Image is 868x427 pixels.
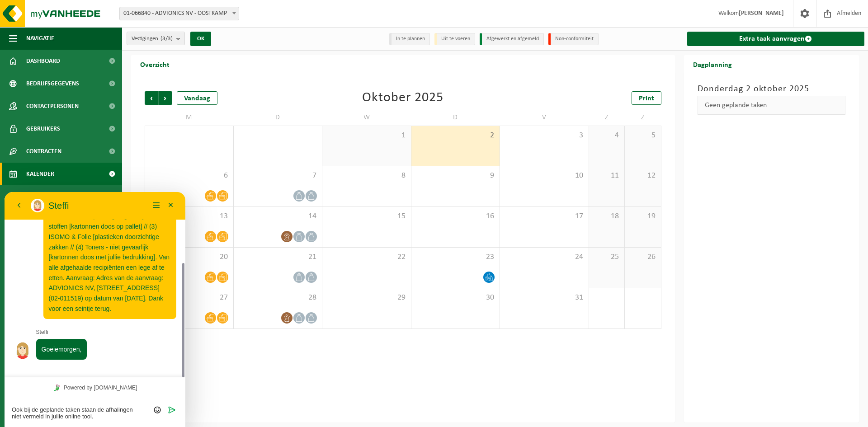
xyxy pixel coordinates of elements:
[238,293,318,303] span: 28
[26,50,60,72] span: Dashboard
[120,7,239,20] span: 01-066840 - ADVIONICS NV - OOSTKAMP
[434,33,475,45] li: Uit te voeren
[238,211,318,221] span: 14
[416,252,495,262] span: 23
[480,33,544,45] li: Afgewerkt en afgemeld
[26,72,79,95] span: Bedrijfsgegevens
[327,252,406,262] span: 22
[160,36,173,42] count: (3/3)
[146,213,159,222] button: Emoji invoeren
[146,213,159,222] div: Group of buttons
[327,171,406,181] span: 8
[132,32,173,46] span: Vestigingen
[26,163,54,185] span: Kalender
[238,252,318,262] span: 21
[127,32,185,45] button: Vestigingen(3/3)
[684,55,741,73] h2: Dagplanning
[322,109,411,126] td: W
[327,131,406,141] span: 1
[26,27,54,50] span: Navigatie
[505,252,584,262] span: 24
[411,109,500,126] td: D
[594,211,620,221] span: 18
[594,171,620,181] span: 11
[238,171,318,181] span: 7
[150,252,229,262] span: 20
[177,91,217,105] div: Vandaag
[26,117,60,140] span: Gebruikers
[416,293,495,303] span: 30
[505,131,584,141] span: 3
[594,131,620,141] span: 4
[37,154,77,161] span: Goeiemorgen,
[26,140,61,163] span: Contracten
[145,91,158,105] span: Vorige
[589,109,625,126] td: Z
[416,211,495,221] span: 16
[362,91,443,105] div: Oktober 2025
[26,95,79,117] span: Contactpersonen
[687,32,865,46] a: Extra taak aanvragen
[629,171,656,181] span: 12
[505,211,584,221] span: 17
[9,150,27,168] img: Profielafbeelding agent
[150,171,229,181] span: 6
[26,185,61,208] span: Rapportage
[594,252,620,262] span: 25
[159,91,172,105] span: Volgende
[629,131,656,141] span: 5
[150,293,229,303] span: 27
[119,7,239,20] span: 01-066840 - ADVIONICS NV - OOSTKAMP
[505,293,584,303] span: 31
[698,96,846,115] div: Geen geplande taken
[739,10,784,17] strong: [PERSON_NAME]
[160,213,174,222] button: Verzenden
[629,211,656,221] span: 19
[49,192,56,199] img: Tawky_16x16.svg
[416,131,495,141] span: 2
[190,32,211,46] button: OK
[234,109,323,126] td: D
[5,192,185,427] iframe: chat widget
[327,211,406,221] span: 15
[327,293,406,303] span: 29
[698,82,846,96] h3: Donderdag 2 oktober 2025
[625,109,661,126] td: Z
[416,171,495,181] span: 9
[32,136,172,145] p: Steffi
[145,109,234,126] td: M
[639,95,654,102] span: Print
[629,252,656,262] span: 26
[505,171,584,181] span: 10
[131,55,179,73] h2: Overzicht
[46,190,136,202] a: Powered by [DOMAIN_NAME]
[632,91,661,105] a: Print
[548,33,599,45] li: Non-conformiteit
[389,33,430,45] li: In te plannen
[500,109,589,126] td: V
[150,211,229,221] span: 13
